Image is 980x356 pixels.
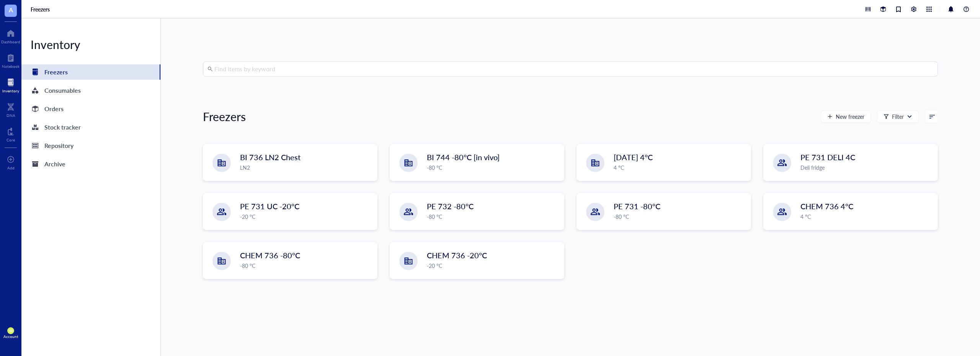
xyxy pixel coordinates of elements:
span: PE 731 UC -20°C [240,201,299,212]
div: Deli fridge [800,163,933,172]
span: GB [9,329,12,333]
a: Repository [21,138,160,153]
span: CHEM 736 -80°C [240,250,300,261]
div: -80 °C [240,261,372,270]
button: New freezer [821,110,871,123]
div: Freezers [44,67,68,77]
div: 4 °C [800,212,933,221]
span: PE 731 DELI 4C [800,152,855,162]
a: Freezers [31,6,51,13]
div: Core [7,138,15,142]
div: -80 °C [614,212,746,221]
div: Stock tracker [44,122,81,133]
div: -20 °C [427,261,559,270]
div: Account [3,334,18,339]
span: BI 736 LN2 Chest [240,152,301,162]
div: Inventory [21,37,160,52]
span: PE 732 -80°C [427,201,474,212]
div: Dashboard [1,39,20,44]
div: Notebook [2,64,20,69]
span: CHEM 736 4°C [800,201,853,212]
span: CHEM 736 -20°C [427,250,487,261]
span: BI 744 -80°C [in vivo] [427,152,500,162]
div: 4 °C [614,163,746,172]
div: DNA [7,113,15,118]
span: New freezer [836,113,864,120]
span: [DATE] 4°C [614,152,653,162]
a: Dashboard [1,27,20,44]
div: LN2 [240,163,372,172]
div: Filter [892,112,904,121]
a: Core [7,125,15,142]
div: Archive [44,159,65,169]
div: Orders [44,103,64,114]
div: Consumables [44,85,81,96]
span: PE 731 -80°C [614,201,660,212]
a: Stock tracker [21,120,160,135]
a: Orders [21,101,160,116]
span: A [9,5,13,15]
a: Archive [21,156,160,172]
div: -80 °C [427,212,559,221]
div: Repository [44,140,73,151]
a: DNA [7,101,15,118]
a: Notebook [2,52,20,69]
a: Freezers [21,64,160,80]
div: Add [7,166,15,170]
a: Inventory [2,76,19,93]
div: -20 °C [240,212,372,221]
div: -80 °C [427,163,559,172]
div: Inventory [2,89,19,93]
a: Consumables [21,83,160,98]
div: Freezers [203,109,246,124]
